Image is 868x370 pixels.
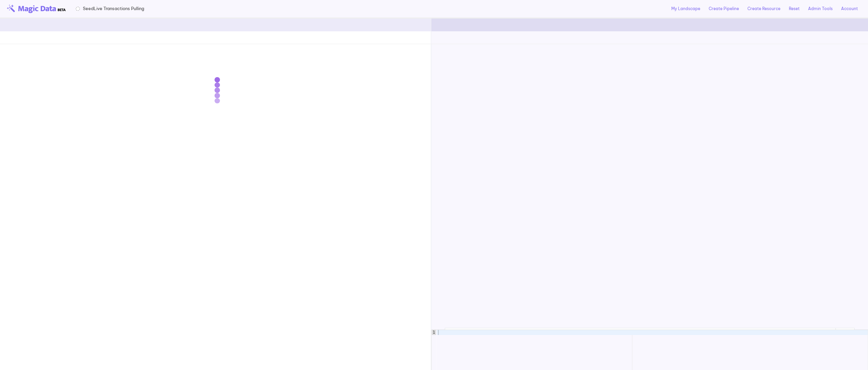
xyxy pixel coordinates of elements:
a: Create Resource [747,6,780,12]
a: Account [841,6,858,12]
a: My Landscape [671,6,700,12]
img: beta-logo.png [7,4,66,13]
span: SeedLive Transactions Pulling [83,5,144,12]
a: Admin Tools [808,6,833,12]
a: Reset [789,6,800,12]
div: 1 [431,330,436,335]
a: Create Pipeline [709,6,739,12]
